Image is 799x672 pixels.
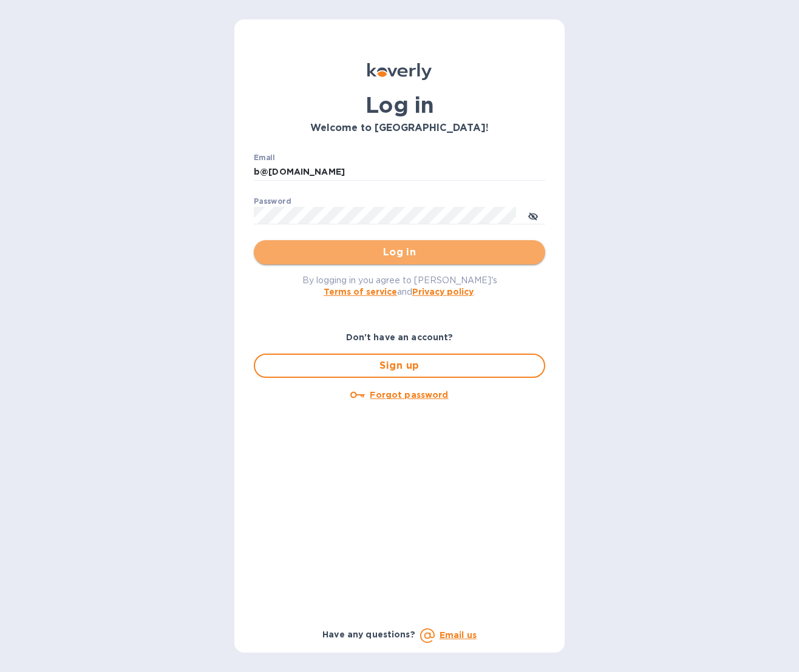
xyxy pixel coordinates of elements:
[265,358,534,373] span: Sign up
[440,630,477,640] a: Email us
[521,203,545,227] button: toggle password visibility
[254,154,275,161] label: Email
[367,63,432,80] img: Koverly
[322,630,415,639] b: Have any questions?
[254,240,545,264] button: Log in
[346,332,454,342] b: Don't have an account?
[412,287,474,297] a: Privacy policy
[324,287,397,297] a: Terms of service
[370,390,448,400] u: Forgot password
[254,354,545,378] button: Sign up
[263,245,535,260] span: Log in
[254,163,545,181] input: Enter email address
[254,123,545,134] h3: Welcome to [GEOGRAPHIC_DATA]!
[302,275,497,297] span: By logging in you agree to [PERSON_NAME]'s and .
[254,198,291,205] label: Password
[254,92,545,118] h1: Log in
